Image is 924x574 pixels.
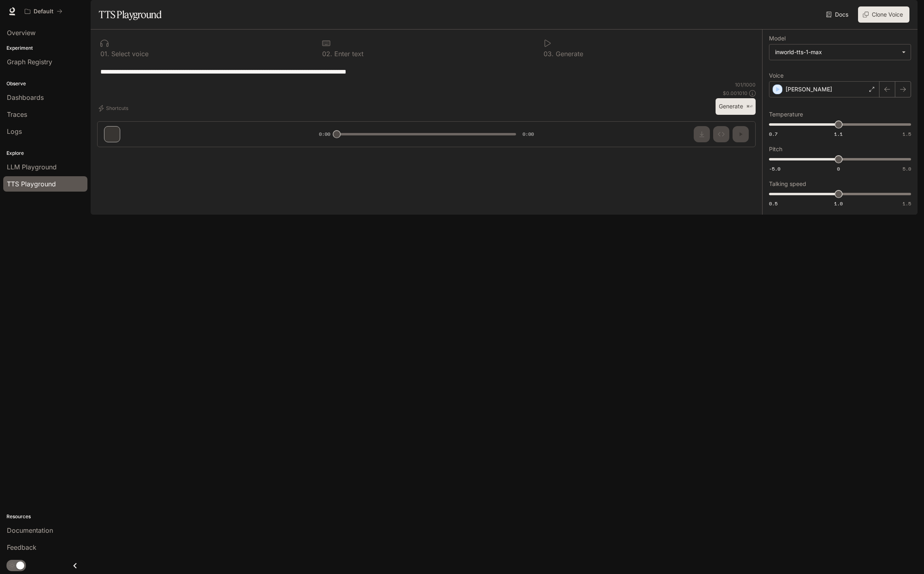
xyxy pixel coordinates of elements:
[723,90,748,97] p: $ 0.001010
[769,146,782,152] p: Pitch
[21,3,66,19] button: All workspaces
[769,73,784,78] p: Voice
[769,36,786,41] p: Model
[769,112,803,117] p: Temperature
[100,51,109,57] p: 0 1 .
[109,51,149,57] p: Select voice
[834,131,843,137] span: 1.1
[34,8,53,15] p: Default
[903,131,911,137] span: 1.5
[769,181,806,187] p: Talking speed
[786,85,832,93] p: [PERSON_NAME]
[837,165,840,172] span: 0
[716,98,756,115] button: Generate⌘⏎
[99,6,161,23] h1: TTS Playground
[769,44,911,60] div: inworld-tts-1-max
[903,165,911,172] span: 5.0
[834,200,843,207] span: 1.0
[554,51,583,57] p: Generate
[824,6,852,23] a: Docs
[769,131,777,137] span: 0.7
[97,102,132,115] button: Shortcuts
[544,51,554,57] p: 0 3 .
[903,200,911,207] span: 1.5
[735,81,756,88] p: 101 / 1000
[332,51,363,57] p: Enter text
[322,51,332,57] p: 0 2 .
[746,104,752,109] p: ⌘⏎
[858,6,909,23] button: Clone Voice
[775,48,898,56] div: inworld-tts-1-max
[769,200,777,207] span: 0.5
[769,165,780,172] span: -5.0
